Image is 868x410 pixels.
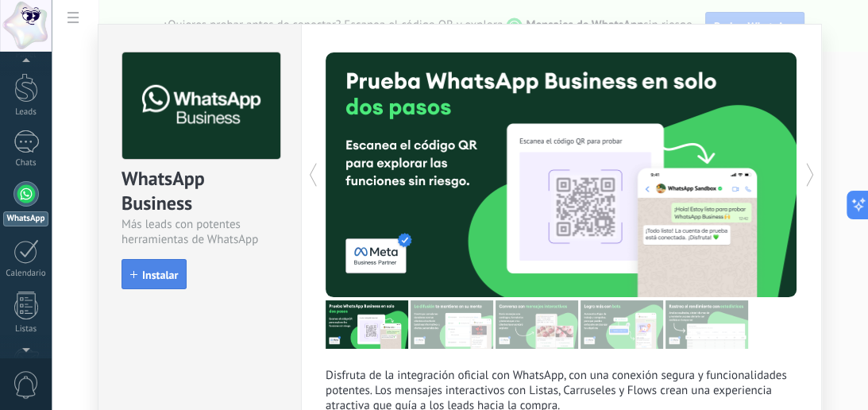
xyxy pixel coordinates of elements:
[3,211,48,226] div: WhatsApp
[411,300,493,349] img: tour_image_cc27419dad425b0ae96c2716632553fa.png
[581,300,663,349] img: tour_image_62c9952fc9cf984da8d1d2aa2c453724.png
[3,158,49,168] div: Chats
[142,269,178,280] span: Instalar
[326,300,408,349] img: tour_image_7a4924cebc22ed9e3259523e50fe4fd6.png
[3,324,49,335] div: Listas
[665,300,748,349] img: tour_image_cc377002d0016b7ebaeb4dbe65cb2175.png
[3,269,49,279] div: Calendario
[122,259,187,289] button: Instalar
[122,52,280,160] img: logo_main.png
[122,166,278,217] div: WhatsApp Business
[3,107,49,118] div: Leads
[122,217,278,247] div: Más leads con potentes herramientas de WhatsApp
[496,300,578,349] img: tour_image_1009fe39f4f058b759f0df5a2b7f6f06.png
